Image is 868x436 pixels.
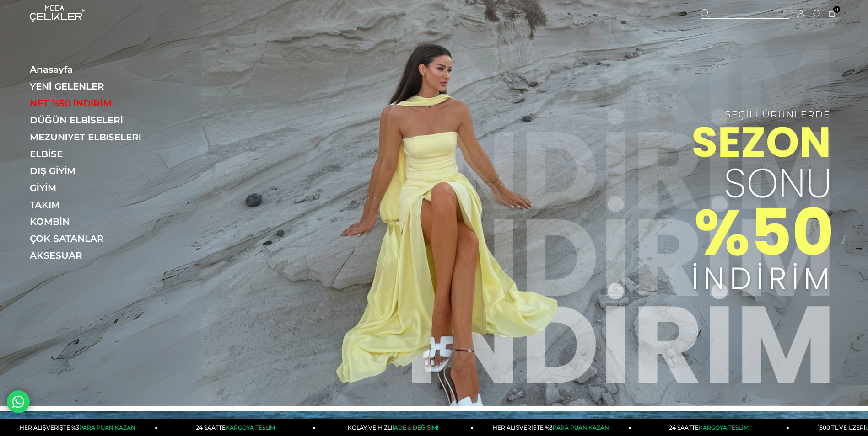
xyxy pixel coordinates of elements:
a: DÜĞÜN ELBİSELERİ [30,115,156,126]
a: ELBİSE [30,149,156,160]
span: 0 [833,6,840,13]
span: PARA PUAN KAZAN [553,424,609,431]
a: NET %50 İNDİRİM [30,98,156,109]
img: logo [30,5,85,22]
a: KOMBİN [30,216,156,227]
span: KARGOYA TESLİM [699,424,748,431]
span: PARA PUAN KAZAN [79,424,135,431]
a: 24 SAATTEKARGOYA TESLİM [158,419,316,436]
a: 0 [829,11,836,17]
a: 24 SAATTEKARGOYA TESLİM [631,419,789,436]
a: TAKIM [30,199,156,210]
a: MEZUNİYET ELBİSELERİ [30,132,156,143]
a: ÇOK SATANLAR [30,233,156,244]
span: KARGOYA TESLİM [226,424,275,431]
a: DIŞ GİYİM [30,165,156,176]
a: GİYİM [30,182,156,193]
a: HER ALIŞVERİŞTE %3PARA PUAN KAZAN [474,419,631,436]
a: AKSESUAR [30,250,156,261]
span: İADE & DEĞİŞİM! [393,424,438,431]
a: YENİ GELENLER [30,81,156,92]
a: Anasayfa [30,64,156,75]
a: KOLAY VE HIZLIİADE & DEĞİŞİM! [316,419,474,436]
